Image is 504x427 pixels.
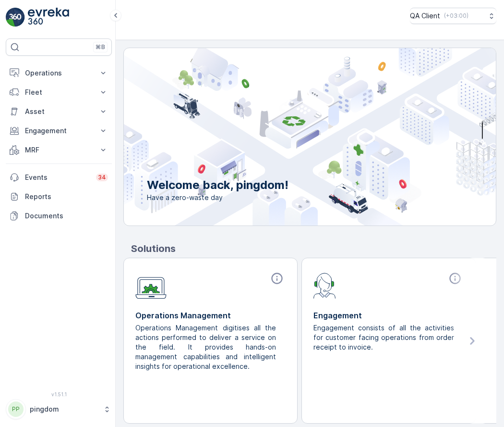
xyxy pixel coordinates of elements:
a: Documents [6,206,112,226]
p: Reports [25,192,108,201]
div: PP [8,402,24,417]
p: ⌘B [96,43,105,51]
button: MRF [6,140,112,160]
p: Asset [25,107,93,116]
img: logo [6,8,25,27]
p: Solutions [131,241,496,256]
p: Operations [25,68,93,78]
p: Events [25,173,90,182]
button: PPpingdom [6,399,112,419]
p: ( +03:00 ) [444,12,468,20]
p: 34 [98,174,106,181]
p: Operations Management [135,310,286,321]
p: Documents [25,211,108,221]
p: Engagement [313,310,464,321]
a: Reports [6,187,112,206]
p: Welcome back, pingdom! [147,177,288,193]
p: pingdom [30,404,98,414]
p: MRF [25,145,93,155]
button: Asset [6,102,112,121]
button: Engagement [6,121,112,140]
p: Operations Management digitises all the actions performed to deliver a service on the field. It p... [135,323,278,371]
span: Have a zero-waste day [147,193,288,202]
a: Events34 [6,168,112,187]
img: module-icon [135,272,167,299]
button: Operations [6,63,112,83]
img: city illustration [81,48,496,226]
p: Engagement consists of all the activities for customer facing operations from order receipt to in... [313,323,456,352]
p: Fleet [25,88,93,97]
button: QA Client(+03:00) [410,8,496,24]
img: module-icon [313,272,336,299]
button: Fleet [6,83,112,102]
img: logo_light-DOdMpM7g.png [28,8,69,27]
p: Engagement [25,126,93,136]
span: v 1.51.1 [6,391,112,397]
p: QA Client [410,11,440,21]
